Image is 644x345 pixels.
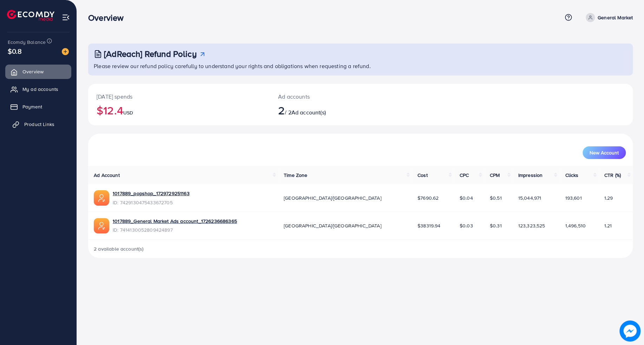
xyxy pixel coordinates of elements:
[284,172,307,179] span: Time Zone
[94,245,144,252] span: 2 available account(s)
[113,199,190,206] span: ID: 7429130475433672705
[565,194,581,201] span: 193,601
[22,103,42,110] span: Payment
[5,117,71,131] a: Product Links
[518,222,545,229] span: 123,323,525
[22,68,44,75] span: Overview
[97,92,261,101] p: [DATE] spends
[94,190,109,206] img: ic-ads-acc.e4c84228.svg
[62,48,69,55] img: image
[284,194,381,201] span: [GEOGRAPHIC_DATA]/[GEOGRAPHIC_DATA]
[490,222,502,229] span: $0.31
[284,222,381,229] span: [GEOGRAPHIC_DATA]/[GEOGRAPHIC_DATA]
[418,194,439,201] span: $7690.62
[24,121,54,128] span: Product Links
[583,146,626,159] button: New Account
[604,172,621,179] span: CTR (%)
[583,13,633,22] a: General Market
[88,13,129,23] h3: Overview
[518,194,541,201] span: 15,044,971
[5,82,71,96] a: My ad accounts
[518,172,543,179] span: Impression
[619,320,640,341] img: image
[598,13,633,22] p: General Market
[7,10,54,21] img: logo
[418,172,428,179] span: Cost
[278,104,397,117] h2: / 2
[590,150,619,155] span: New Account
[113,218,237,225] a: 1017889_General Market Ads account_1726236686365
[6,43,24,59] span: $0.8
[604,194,613,201] span: 1.29
[5,100,71,114] a: Payment
[94,218,109,233] img: ic-ads-acc.e4c84228.svg
[460,172,469,179] span: CPC
[94,62,629,70] p: Please review our refund policy carefully to understand your rights and obligations when requesti...
[490,172,500,179] span: CPM
[460,222,473,229] span: $0.03
[113,190,190,197] a: 1017889_popshop_1729729251163
[460,194,473,201] span: $0.04
[113,226,237,233] span: ID: 7414130052809424897
[291,108,326,116] span: Ad account(s)
[418,222,440,229] span: $38319.94
[604,222,612,229] span: 1.21
[278,92,397,101] p: Ad accounts
[565,222,585,229] span: 1,496,510
[278,102,285,118] span: 2
[22,86,58,93] span: My ad accounts
[97,104,261,117] h2: $12.4
[490,194,502,201] span: $0.51
[123,109,133,116] span: USD
[5,65,71,79] a: Overview
[565,172,578,179] span: Clicks
[104,49,197,59] h3: [AdReach] Refund Policy
[94,172,120,179] span: Ad Account
[8,39,46,46] span: Ecomdy Balance
[62,13,70,21] img: menu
